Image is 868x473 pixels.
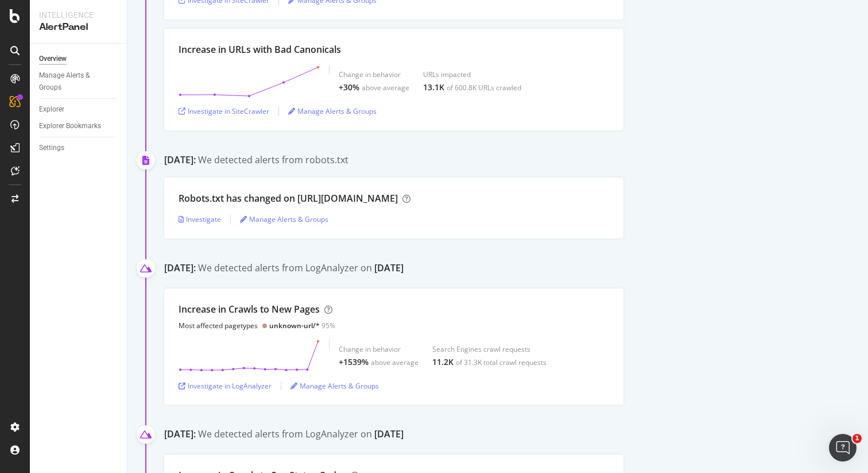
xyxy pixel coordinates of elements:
[179,192,398,205] div: Robots.txt has changed on [URL][DOMAIN_NAME]
[179,102,269,121] button: Investigate in SiteCrawler
[39,142,64,154] div: Settings
[164,262,196,277] div: [DATE]:
[290,381,379,391] a: Manage Alerts & Groups
[447,83,521,93] div: of 600.8K URLs crawled
[339,356,369,368] div: +1539%
[339,82,359,93] div: +30%
[179,321,258,330] div: Most affected pagetypes
[198,262,404,277] div: We detected alerts from LogAnalyzer on
[240,214,328,224] a: Manage Alerts & Groups
[39,142,119,154] a: Settings
[423,70,521,79] div: URLs impacted
[374,262,404,275] div: [DATE]
[179,214,221,224] a: Investigate
[179,376,272,395] button: Investigate in LogAnalyzer
[164,153,196,167] div: [DATE]:
[39,103,64,116] div: Explorer
[164,428,196,443] div: [DATE]:
[179,43,341,56] div: Increase in URLs with Bad Canonicals
[198,153,348,167] div: We detected alerts from robots.txt
[374,428,404,441] div: [DATE]
[39,70,119,94] a: Manage Alerts & Groups
[39,103,119,116] a: Explorer
[240,210,328,228] button: Manage Alerts & Groups
[179,381,272,391] a: Investigate in LogAnalyzer
[432,344,547,354] div: Search Engines crawl requests
[179,210,221,228] button: Investigate
[432,356,454,368] div: 11.2K
[179,106,269,116] a: Investigate in SiteCrawler
[456,357,547,367] div: of 31.3K total crawl requests
[339,70,409,79] div: Change in behavior
[39,21,118,34] div: AlertPanel
[39,53,119,65] a: Overview
[371,357,418,367] div: above average
[269,321,335,330] div: 95%
[39,9,118,21] div: Intelligence
[39,120,119,132] a: Explorer Bookmarks
[198,428,404,443] div: We detected alerts from LogAnalyzer on
[339,344,418,354] div: Change in behavior
[39,53,67,65] div: Overview
[852,434,862,443] span: 1
[362,83,409,93] div: above average
[269,321,320,330] div: unknown-url/*
[288,106,377,116] a: Manage Alerts & Groups
[39,120,101,132] div: Explorer Bookmarks
[179,303,320,316] div: Increase in Crawls to New Pages
[829,434,857,462] iframe: Intercom live chat
[423,82,444,93] div: 13.1K
[288,102,377,121] button: Manage Alerts & Groups
[290,376,379,395] button: Manage Alerts & Groups
[39,70,108,94] div: Manage Alerts & Groups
